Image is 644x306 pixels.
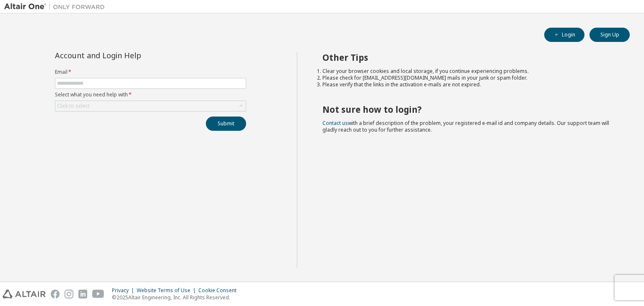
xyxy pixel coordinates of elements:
button: Login [544,28,584,42]
li: Please verify that the links in the activation e-mails are not expired. [322,81,615,88]
div: Website Terms of Use [137,287,198,294]
div: Click to select [57,103,90,109]
li: Please check for [EMAIL_ADDRESS][DOMAIN_NAME] mails in your junk or spam folder. [322,75,615,81]
label: Email [55,69,246,75]
div: Privacy [112,287,137,294]
span: with a brief description of the problem, your registered e-mail id and company details. Our suppo... [322,119,609,133]
button: Sign Up [589,28,630,42]
h2: Not sure how to login? [322,104,615,115]
button: Submit [206,117,246,131]
img: linkedin.svg [78,290,87,298]
label: Select what you need help with [55,91,246,98]
div: Account and Login Help [55,52,208,59]
div: Click to select [55,101,246,111]
img: facebook.svg [51,290,60,298]
li: Clear your browser cookies and local storage, if you continue experiencing problems. [322,68,615,75]
a: Contact us [322,119,348,127]
div: Cookie Consent [198,287,241,294]
img: altair_logo.svg [3,290,46,298]
h2: Other Tips [322,52,615,63]
img: instagram.svg [65,290,73,298]
img: Altair One [4,3,109,11]
p: © 2025 Altair Engineering, Inc. All Rights Reserved. [112,294,241,301]
img: youtube.svg [92,290,104,298]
